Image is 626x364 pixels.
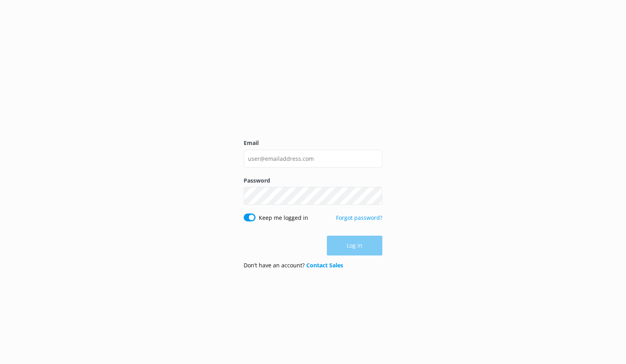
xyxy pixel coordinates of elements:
p: Don’t have an account? [244,261,343,270]
label: Password [244,176,382,185]
button: Show password [366,188,382,204]
label: Email [244,139,382,147]
a: Contact Sales [306,261,343,269]
a: Forgot password? [336,214,382,221]
input: user@emailaddress.com [244,150,382,168]
label: Keep me logged in [259,213,308,222]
